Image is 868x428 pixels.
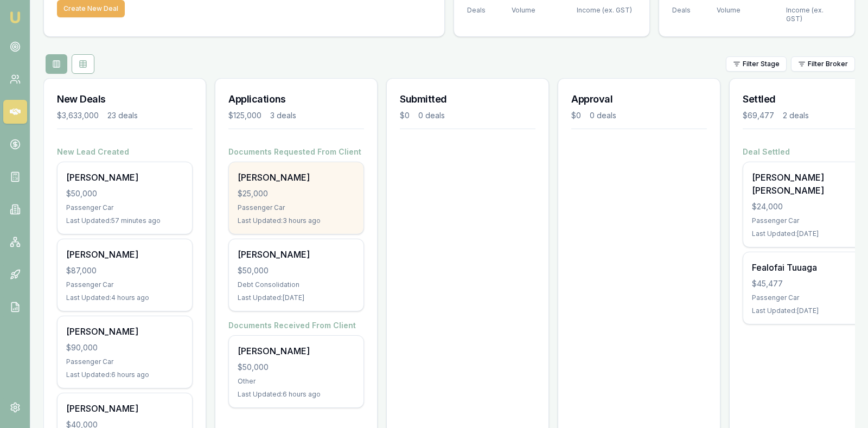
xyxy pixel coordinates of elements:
div: $87,000 [66,265,183,276]
div: [PERSON_NAME] [238,171,355,184]
div: 0 deals [418,110,445,121]
div: Debt Consolidation [238,280,355,289]
button: Filter Stage [726,56,787,72]
div: Other [238,377,355,386]
div: [PERSON_NAME] [66,248,183,261]
span: Filter Stage [743,60,780,68]
div: [PERSON_NAME] [66,325,183,338]
div: Last Updated: [DATE] [238,293,355,302]
button: Filter Broker [791,56,855,72]
h3: New Deals [57,92,193,107]
h3: Submitted [400,92,535,107]
div: $50,000 [66,188,183,199]
div: Deals [672,6,691,15]
div: Volume [717,6,760,15]
div: $90,000 [66,342,183,353]
div: Last Updated: 3 hours ago [238,216,355,225]
div: $50,000 [238,362,355,373]
div: Last Updated: 57 minutes ago [66,216,183,225]
div: Deals [467,6,486,15]
div: $25,000 [238,188,355,199]
div: [PERSON_NAME] [66,171,183,184]
div: Passenger Car [66,203,183,212]
div: Income (ex. GST) [577,6,632,15]
h3: Approval [571,92,707,107]
div: 0 deals [590,110,616,121]
div: $0 [571,110,581,121]
div: $0 [400,110,410,121]
h3: Applications [228,92,364,107]
div: 3 deals [270,110,296,121]
div: [PERSON_NAME] [238,344,355,357]
h4: Documents Requested From Client [228,146,364,157]
div: Volume [512,6,551,15]
div: Last Updated: 6 hours ago [238,390,355,399]
div: Last Updated: 4 hours ago [66,293,183,302]
div: Income (ex. GST) [786,6,841,23]
span: Filter Broker [808,60,848,68]
div: Passenger Car [66,357,183,366]
div: Passenger Car [66,280,183,289]
div: Passenger Car [238,203,355,212]
div: [PERSON_NAME] [238,248,355,261]
h4: Documents Received From Client [228,320,364,331]
div: [PERSON_NAME] [66,402,183,415]
div: $3,633,000 [57,110,99,121]
img: emu-icon-u.png [9,11,22,24]
div: $69,477 [743,110,774,121]
div: 2 deals [783,110,809,121]
div: 23 deals [107,110,138,121]
div: $125,000 [228,110,261,121]
div: Last Updated: 6 hours ago [66,370,183,379]
h4: New Lead Created [57,146,193,157]
div: $50,000 [238,265,355,276]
